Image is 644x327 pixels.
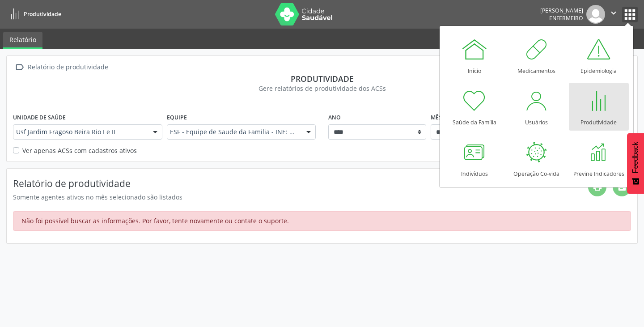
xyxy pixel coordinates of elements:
[569,83,629,131] a: Produtividade
[170,127,298,136] span: ESF - Equipe de Saude da Familia - INE: 0000148466
[507,83,567,131] a: Usuários
[445,83,504,131] a: Saúde da Família
[13,211,631,231] div: Não foi possível buscar as informações. Por favor, tente novamente ou contate o suporte.
[22,146,137,155] label: Ver apenas ACSs com cadastros ativos
[13,61,26,74] i: 
[622,7,638,22] button: apps
[549,14,583,22] span: Enfermeiro
[569,134,629,182] a: Previne Indicadores
[507,134,567,182] a: Operação Co-vida
[13,74,631,84] div: Produtividade
[507,31,567,79] a: Medicamentos
[3,32,42,49] a: Relatório
[445,31,504,79] a: Início
[609,8,619,18] i: 
[16,127,144,136] span: Usf Jardim Fragoso Beira Rio I e II
[6,7,61,21] a: Produtividade
[540,7,583,14] div: [PERSON_NAME]
[13,84,631,93] div: Gere relatórios de produtividade dos ACSs
[13,178,588,189] h4: Relatório de produtividade
[431,110,442,124] label: Mês
[13,61,110,74] a:  Relatório de produtividade
[13,110,66,124] label: Unidade de saúde
[24,10,61,18] span: Produtividade
[13,192,588,202] div: Somente agentes ativos no mês selecionado são listados
[627,133,644,194] button: Feedback - Mostrar pesquisa
[167,110,187,124] label: Equipe
[586,5,605,24] img: img
[445,134,504,182] a: Indivíduos
[328,110,341,124] label: Ano
[605,5,622,24] button: 
[26,61,110,74] div: Relatório de produtividade
[569,31,629,79] a: Epidemiologia
[631,142,640,173] span: Feedback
